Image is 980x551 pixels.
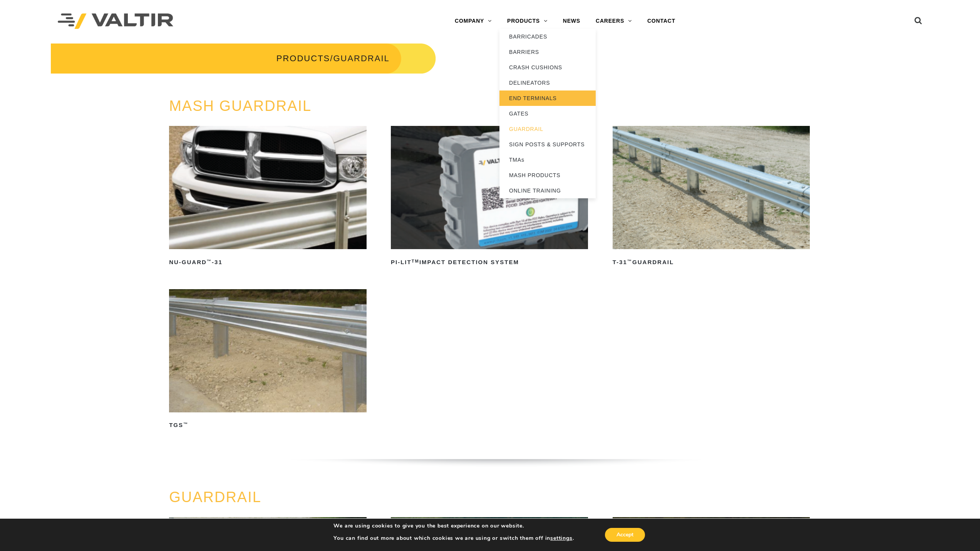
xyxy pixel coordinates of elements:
[588,13,640,29] a: CAREERS
[613,256,810,268] h2: T-31 Guardrail
[391,126,588,268] a: PI-LITTMImpact Detection System
[499,183,596,198] a: ONLINE TRAINING
[499,152,596,167] a: TMAs
[499,167,596,183] a: MASH PRODUCTS
[499,90,596,106] a: END TERMINALS
[499,106,596,121] a: GATES
[391,256,588,268] h2: PI-LIT Impact Detection System
[499,137,596,152] a: SIGN POSTS & SUPPORTS
[550,535,572,542] button: settings
[58,13,173,29] img: Valtir
[447,13,499,29] a: COMPANY
[276,54,330,63] a: PRODUCTS
[207,259,212,263] sup: ™
[333,54,389,63] span: GUARDRAIL
[640,13,683,29] a: CONTACT
[605,528,645,542] button: Accept
[499,13,555,29] a: PRODUCTS
[555,13,588,29] a: NEWS
[169,289,366,432] a: TGS™
[499,29,596,44] a: BARRICADES
[183,422,188,426] sup: ™
[499,121,596,137] a: GUARDRAIL
[169,256,366,268] h2: NU-GUARD -31
[627,259,632,263] sup: ™
[499,44,596,60] a: BARRIERS
[169,126,366,268] a: NU-GUARD™-31
[333,523,574,529] p: We are using cookies to give you the best experience on our website.
[169,489,261,505] a: GUARDRAIL
[613,126,810,268] a: T-31™Guardrail
[499,60,596,75] a: CRASH CUSHIONS
[499,75,596,90] a: DELINEATORS
[333,535,574,542] p: You can find out more about which cookies we are using or switch them off in .
[169,419,366,432] h2: TGS
[169,98,312,114] a: MASH GUARDRAIL
[412,259,419,263] sup: TM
